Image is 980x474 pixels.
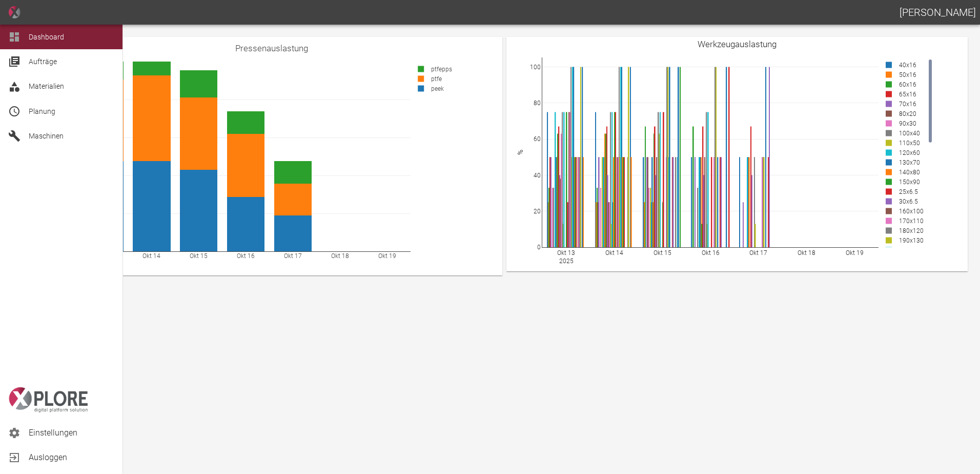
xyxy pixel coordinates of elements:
[29,107,55,115] span: Planung
[29,132,64,140] span: Maschinen
[29,33,64,41] span: Dashboard
[29,82,64,90] span: Materialien
[29,451,114,464] span: Ausloggen
[29,57,57,66] span: Aufträge
[900,4,976,21] h1: [PERSON_NAME]
[29,427,114,439] span: Einstellungen
[8,6,21,18] img: icon
[8,387,88,412] img: logo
